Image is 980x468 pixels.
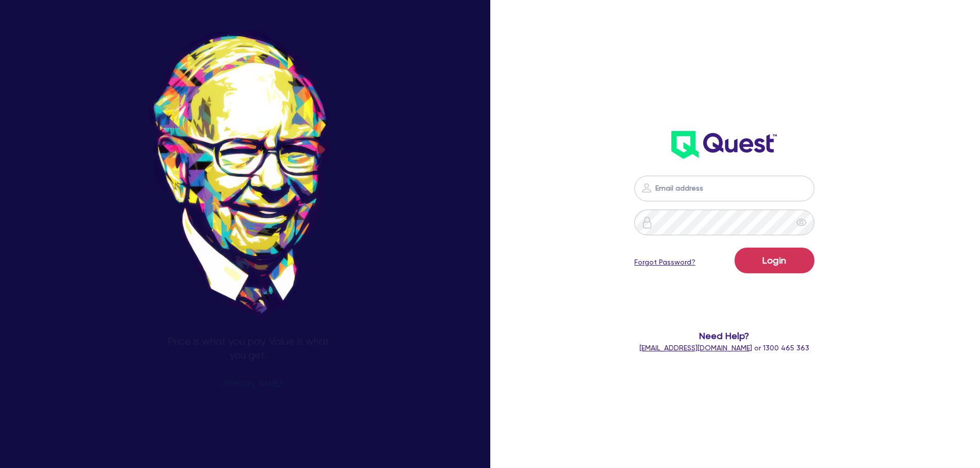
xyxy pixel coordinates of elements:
input: Email address [634,176,814,201]
span: or 1300 465 363 [639,344,809,352]
button: Login [735,248,814,273]
span: - [PERSON_NAME] [216,380,280,388]
img: wH2k97JdezQIQAAAABJRU5ErkJggg== [671,131,777,159]
a: Forgot Password? [634,257,696,268]
img: icon-password [640,182,653,194]
img: icon-password [641,216,653,229]
a: [EMAIL_ADDRESS][DOMAIN_NAME] [639,344,752,352]
span: eye [796,217,807,228]
span: Need Help? [593,329,856,343]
